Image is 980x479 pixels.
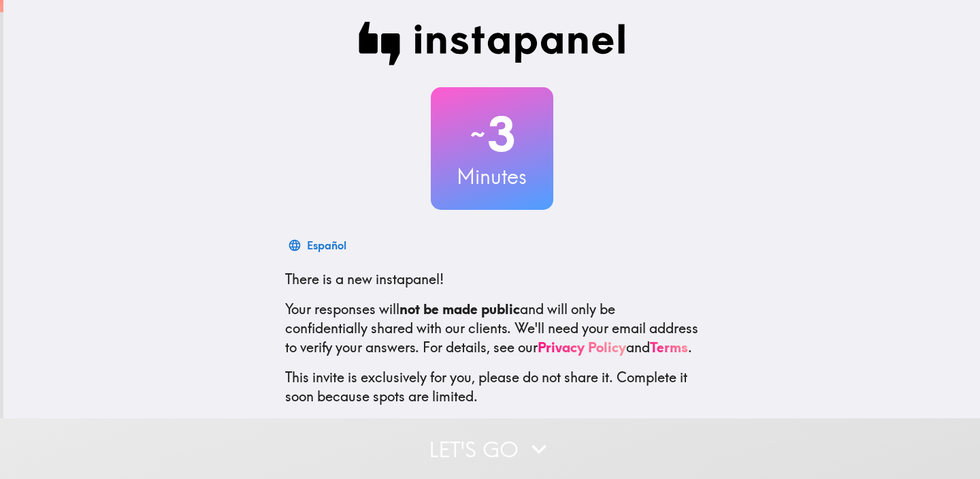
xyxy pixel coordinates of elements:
[285,300,699,357] p: Your responses will and will only be confidentially shared with our clients. We'll need your emai...
[540,418,660,435] a: [DOMAIN_NAME]
[650,339,688,356] a: Terms
[307,236,346,255] div: Español
[285,271,444,288] span: There is a new instapanel!
[285,417,699,474] p: To learn more about Instapanel, check out . For questions or help, email us at .
[538,339,626,356] a: Privacy Policy
[431,162,553,191] h3: Minutes
[399,300,520,318] b: not be made public
[285,232,352,259] button: Español
[285,368,699,406] p: This invite is exclusively for you, please do not share it. Complete it soon because spots are li...
[468,114,487,155] span: ~
[431,106,553,162] h2: 3
[359,22,625,65] img: Instapanel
